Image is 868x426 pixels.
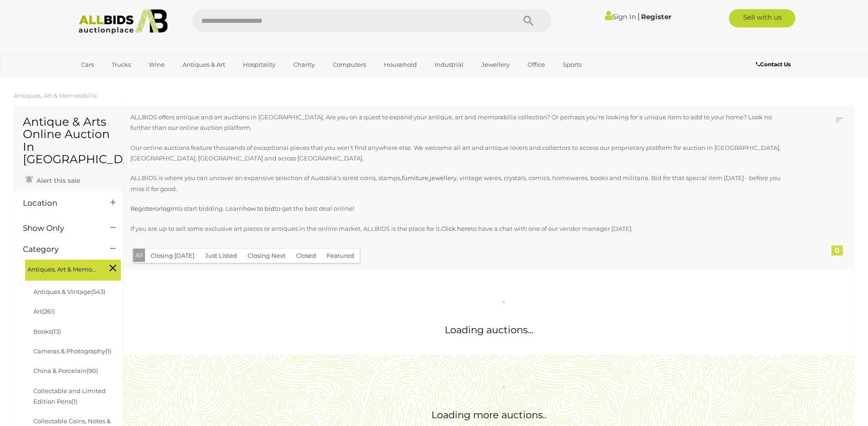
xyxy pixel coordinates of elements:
[130,112,781,133] p: ALLBIDS offers antique and art auctions in [GEOGRAPHIC_DATA]. Are you on a quest to expand your a...
[33,288,105,295] a: Antiques & Vintage(543)
[557,57,588,72] a: Sports
[321,249,360,263] button: Featured
[133,249,146,262] button: All
[105,347,111,355] span: (1)
[33,347,111,355] a: Cameras & Photography(1)
[91,288,105,295] span: (543)
[71,398,77,405] span: (1)
[23,199,97,208] h4: Location
[243,205,275,212] a: how to bid
[23,116,114,166] h1: Antique & Arts Online Auction In [GEOGRAPHIC_DATA]
[327,57,372,72] a: Computers
[130,224,781,234] p: If you are up to sell some exclusive art pieces or antiques in the online market, ALLBIDS is the ...
[34,176,80,185] span: Alert this sale
[605,12,636,21] a: Sign In
[130,143,781,164] p: Our online auctions feature thousands of exceptional pieces that you won't find anywhere else. We...
[641,12,671,21] a: Register
[106,57,137,72] a: Trucks
[402,174,428,181] a: furniture
[445,324,533,335] span: Loading auctions...
[143,57,171,72] a: Wine
[33,367,98,374] a: China & Porcelain(90)
[831,245,843,256] div: 0
[756,59,793,69] a: Contact Us
[431,409,546,421] span: Loading more auctions..
[291,249,322,263] button: Closed
[237,57,281,72] a: Hospitality
[378,57,423,72] a: Household
[287,57,321,72] a: Charity
[506,9,551,32] button: Search
[74,9,173,34] img: Allbids.com.au
[430,174,457,181] a: jewellery
[475,57,516,72] a: Jewellery
[441,225,471,232] a: Click here
[145,249,200,263] button: Closing [DATE]
[27,262,96,275] span: Antiques, Art & Memorabilia
[23,245,97,254] h4: Category
[75,57,100,72] a: Cars
[33,387,106,405] a: Collectable and Limited Edition Pens(1)
[130,203,781,214] p: or to start bidding. Learn to get the best deal online!
[429,57,469,72] a: Industrial
[23,173,82,186] a: Alert this sale
[199,249,243,263] button: Just Listed
[130,173,781,194] p: ALLBIDS is where you can uncover an expansive selection of Australia's rarest coins, stamps, , , ...
[177,57,231,72] a: Antiques & Art
[42,308,55,315] span: (261)
[33,308,55,315] a: Art(261)
[75,72,152,87] a: [GEOGRAPHIC_DATA]
[756,61,791,68] b: Contact Us
[130,205,155,212] a: Register
[33,328,61,335] a: Books(13)
[52,328,61,335] span: (13)
[161,205,177,212] a: login
[637,11,640,21] span: |
[14,92,97,99] a: Antiques, Art & Memorabilia
[86,367,98,374] span: (90)
[522,57,551,72] a: Office
[242,249,291,263] button: Closing Next
[729,9,795,27] a: Sell with us
[23,224,97,233] h4: Show Only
